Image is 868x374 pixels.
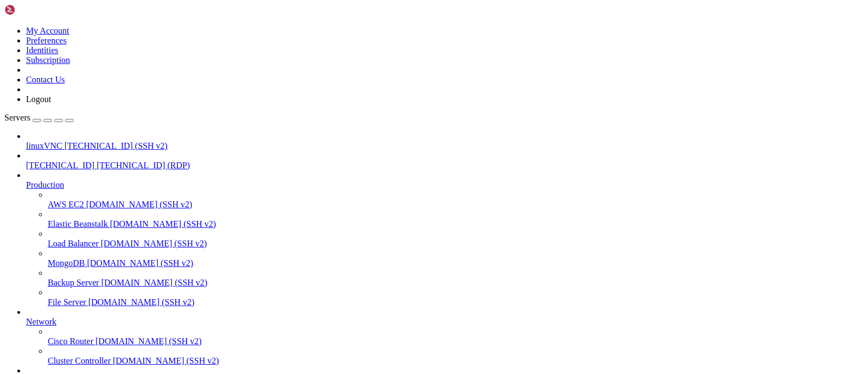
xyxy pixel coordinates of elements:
span: [DOMAIN_NAME] (SSH v2) [86,200,193,209]
a: Elastic Beanstalk [DOMAIN_NAME] (SSH v2) [48,219,864,229]
span: linuxVNC [26,141,62,150]
a: Subscription [26,55,70,65]
li: File Server [DOMAIN_NAME] (SSH v2) [48,288,864,307]
a: [TECHNICAL_ID] [TECHNICAL_ID] (RDP) [26,161,864,170]
span: [TECHNICAL_ID] (SSH v2) [65,141,168,150]
span: File Server [48,297,86,307]
li: Backup Server [DOMAIN_NAME] (SSH v2) [48,268,864,288]
a: AWS EC2 [DOMAIN_NAME] (SSH v2) [48,200,864,210]
span: [TECHNICAL_ID] (RDP) [97,161,190,170]
span: [DOMAIN_NAME] (SSH v2) [87,258,193,268]
li: AWS EC2 [DOMAIN_NAME] (SSH v2) [48,190,864,210]
span: [DOMAIN_NAME] (SSH v2) [95,337,202,346]
span: Cisco Router [48,337,93,346]
a: Servers [4,113,74,122]
a: Production [26,180,864,190]
a: Load Balancer [DOMAIN_NAME] (SSH v2) [48,239,864,249]
a: Logout [26,94,51,104]
a: MongoDB [DOMAIN_NAME] (SSH v2) [48,258,864,268]
li: Load Balancer [DOMAIN_NAME] (SSH v2) [48,229,864,249]
span: Backup Server [48,278,99,287]
li: Cisco Router [DOMAIN_NAME] (SSH v2) [48,327,864,346]
li: Cluster Controller [DOMAIN_NAME] (SSH v2) [48,346,864,366]
span: Production [26,180,64,189]
span: [DOMAIN_NAME] (SSH v2) [110,219,216,229]
li: linuxVNC [TECHNICAL_ID] (SSH v2) [26,131,864,151]
a: Cisco Router [DOMAIN_NAME] (SSH v2) [48,337,864,346]
span: Cluster Controller [48,356,111,365]
li: Production [26,170,864,307]
li: [TECHNICAL_ID] [TECHNICAL_ID] (RDP) [26,151,864,170]
li: MongoDB [DOMAIN_NAME] (SSH v2) [48,249,864,268]
a: Cluster Controller [DOMAIN_NAME] (SSH v2) [48,356,864,366]
a: My Account [26,26,69,35]
span: Elastic Beanstalk [48,219,108,229]
span: Network [26,317,56,326]
span: AWS EC2 [48,200,84,209]
a: Network [26,317,864,327]
span: [DOMAIN_NAME] (SSH v2) [101,239,207,248]
a: Preferences [26,36,67,45]
span: [DOMAIN_NAME] (SSH v2) [88,297,195,307]
a: Backup Server [DOMAIN_NAME] (SSH v2) [48,278,864,288]
span: MongoDB [48,258,85,268]
a: Identities [26,46,59,55]
li: Network [26,307,864,366]
a: Contact Us [26,75,65,84]
img: Shellngn [4,4,67,15]
a: File Server [DOMAIN_NAME] (SSH v2) [48,297,864,307]
span: [TECHNICAL_ID] [26,161,94,170]
span: Load Balancer [48,239,99,248]
li: Elastic Beanstalk [DOMAIN_NAME] (SSH v2) [48,210,864,229]
span: [DOMAIN_NAME] (SSH v2) [113,356,219,365]
span: [DOMAIN_NAME] (SSH v2) [101,278,208,287]
span: Servers [4,113,30,122]
a: linuxVNC [TECHNICAL_ID] (SSH v2) [26,141,864,151]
